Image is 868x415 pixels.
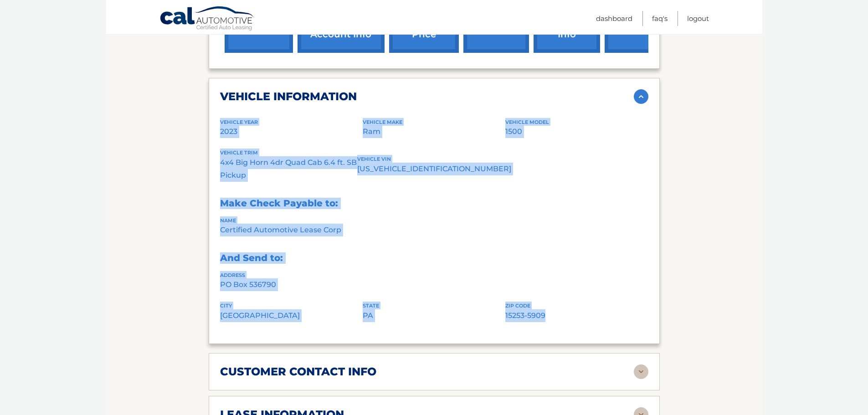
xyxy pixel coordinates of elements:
p: 15253-5909 [505,309,648,322]
h2: customer contact info [220,365,376,379]
a: Logout [687,11,709,26]
span: state [363,302,379,309]
p: 2023 [220,125,363,138]
span: city [220,302,232,309]
p: Ram [363,125,505,138]
a: FAQ's [652,11,668,26]
p: Certified Automotive Lease Corp [220,224,363,236]
p: 1500 [505,125,648,138]
a: Dashboard [596,11,632,26]
h2: vehicle information [220,90,357,103]
img: accordion-rest.svg [634,364,648,379]
p: PA [363,309,505,322]
p: 4x4 Big Horn 4dr Quad Cab 6.4 ft. SB Pickup [220,156,357,182]
h3: Make Check Payable to: [220,198,648,209]
span: name [220,217,236,224]
h3: And Send to: [220,252,648,264]
span: vehicle vin [357,156,391,162]
a: Cal Automotive [159,6,255,32]
p: [US_VEHICLE_IDENTIFICATION_NUMBER] [357,163,511,175]
span: vehicle model [505,119,549,125]
span: address [220,272,245,278]
span: vehicle Year [220,119,258,125]
img: accordion-active.svg [634,89,648,104]
p: PO Box 536790 [220,278,363,291]
span: zip code [505,302,530,309]
p: [GEOGRAPHIC_DATA] [220,309,363,322]
span: vehicle make [363,119,402,125]
span: vehicle trim [220,149,258,156]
